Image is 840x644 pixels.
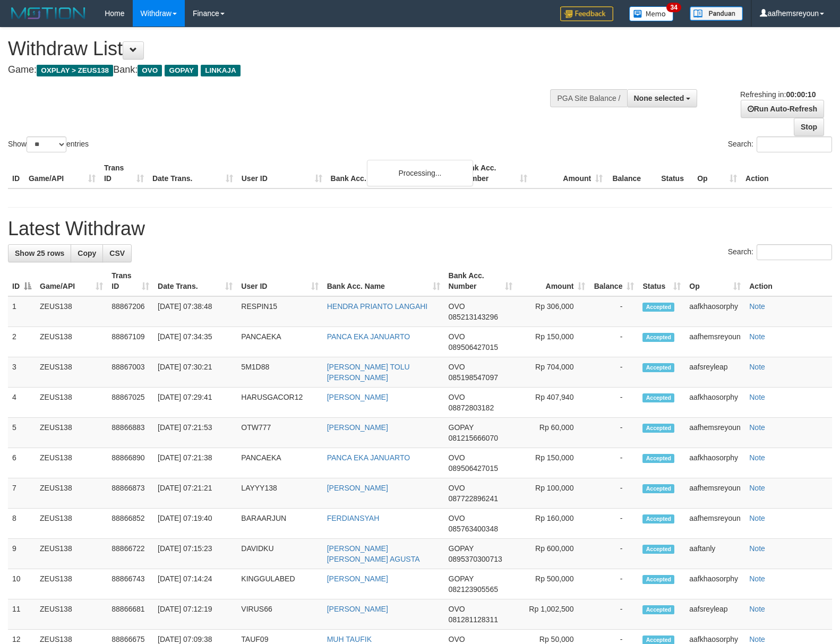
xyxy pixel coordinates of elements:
td: 88867206 [107,296,153,327]
td: aafhemsreyoun [685,509,745,539]
td: - [589,509,638,539]
span: Accepted [642,545,674,554]
span: Accepted [642,484,674,493]
img: panduan.png [690,6,743,21]
a: PANCA EKA JANUARTO [327,332,410,341]
a: Note [749,605,765,613]
span: Copy 0895370300713 to clipboard [449,555,502,563]
td: PANCAEKA [237,448,322,478]
th: Status [657,158,693,188]
span: Copy 081281128311 to clipboard [449,615,498,624]
td: [DATE] 07:29:41 [153,388,237,418]
td: - [589,327,638,357]
span: OVO [449,453,465,462]
h1: Latest Withdraw [8,218,832,239]
a: HENDRA PRIANTO LANGAHI [327,302,428,311]
td: aafhemsreyoun [685,327,745,357]
th: Date Trans.: activate to sort column ascending [153,266,237,296]
td: ZEUS138 [36,388,107,418]
td: [DATE] 07:38:48 [153,296,237,327]
th: Bank Acc. Name: activate to sort column ascending [323,266,444,296]
td: 88866681 [107,599,153,630]
td: ZEUS138 [36,418,107,448]
th: ID: activate to sort column descending [8,266,36,296]
span: OVO [449,635,465,643]
td: 5M1D88 [237,357,322,388]
a: Copy [71,244,103,262]
h4: Game: Bank: [8,65,550,75]
th: Op: activate to sort column ascending [685,266,745,296]
td: - [589,388,638,418]
td: Rp 160,000 [517,509,589,539]
td: 88867003 [107,357,153,388]
td: 6 [8,448,36,478]
a: FERDIANSYAH [327,514,380,522]
th: Action [745,266,832,296]
a: Note [749,574,765,583]
td: ZEUS138 [36,448,107,478]
a: Note [749,635,765,643]
span: OXPLAY > ZEUS138 [37,65,113,76]
td: Rp 306,000 [517,296,589,327]
td: 7 [8,478,36,509]
a: [PERSON_NAME] TOLU [PERSON_NAME] [327,363,410,382]
span: CSV [109,249,125,257]
td: aafsreyleap [685,357,745,388]
span: OVO [449,332,465,341]
td: 88866743 [107,569,153,599]
td: - [589,478,638,509]
td: Rp 1,002,500 [517,599,589,630]
label: Search: [728,136,832,152]
a: [PERSON_NAME] [327,423,388,432]
span: 34 [666,3,681,12]
span: Accepted [642,393,674,402]
td: [DATE] 07:21:21 [153,478,237,509]
a: Note [749,302,765,311]
th: ID [8,158,24,188]
div: PGA Site Balance / [550,89,627,107]
span: OVO [449,484,465,492]
td: Rp 500,000 [517,569,589,599]
span: Refreshing in: [740,90,816,99]
th: Game/API [24,158,100,188]
a: [PERSON_NAME] [327,484,388,492]
td: 10 [8,569,36,599]
td: 8 [8,509,36,539]
td: 88867025 [107,388,153,418]
td: ZEUS138 [36,296,107,327]
a: Show 25 rows [8,244,71,262]
a: Run Auto-Refresh [741,100,824,118]
td: RESPIN15 [237,296,322,327]
td: LAYYY138 [237,478,322,509]
td: - [589,448,638,478]
th: Action [741,158,832,188]
td: ZEUS138 [36,327,107,357]
div: Processing... [367,160,473,186]
th: Bank Acc. Number: activate to sort column ascending [444,266,517,296]
td: 88866852 [107,509,153,539]
td: HARUSGACOR12 [237,388,322,418]
td: aafhemsreyoun [685,478,745,509]
td: [DATE] 07:21:53 [153,418,237,448]
th: User ID: activate to sort column ascending [237,266,322,296]
th: Trans ID [100,158,148,188]
a: Note [749,544,765,553]
td: [DATE] 07:12:19 [153,599,237,630]
a: Note [749,514,765,522]
th: Amount: activate to sort column ascending [517,266,589,296]
span: OVO [138,65,162,76]
span: GOPAY [165,65,198,76]
td: 1 [8,296,36,327]
th: Status: activate to sort column ascending [638,266,685,296]
td: [DATE] 07:15:23 [153,539,237,569]
span: Accepted [642,605,674,614]
td: aafsreyleap [685,599,745,630]
td: BARAARJUN [237,509,322,539]
td: OTW777 [237,418,322,448]
td: aaftanly [685,539,745,569]
td: 5 [8,418,36,448]
td: 3 [8,357,36,388]
th: User ID [237,158,327,188]
td: 2 [8,327,36,357]
span: None selected [634,94,684,102]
